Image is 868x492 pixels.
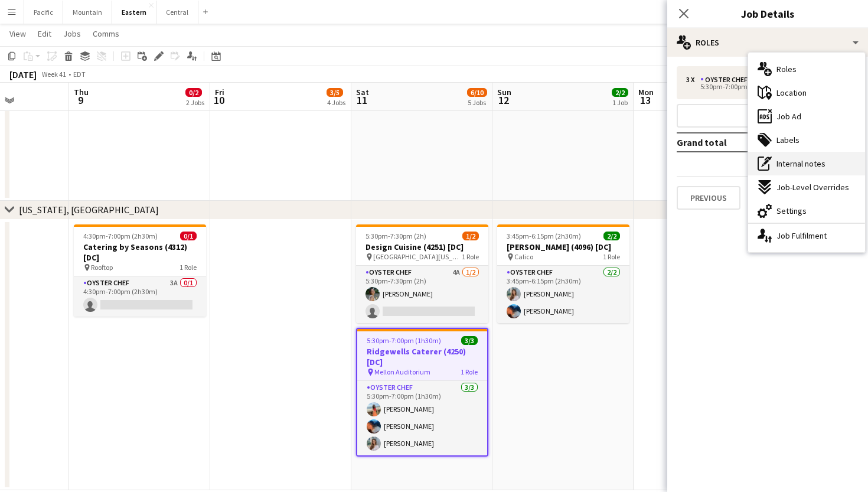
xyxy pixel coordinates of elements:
[495,93,511,107] span: 12
[638,87,654,97] span: Mon
[180,232,197,240] span: 0/1
[88,26,124,41] a: Comms
[9,69,37,80] div: [DATE]
[776,158,825,169] span: Internal notes
[776,87,807,98] span: Location
[74,276,206,317] app-card-role: Oyster Chef3A0/14:30pm-7:00pm (2h30m)
[213,93,224,107] span: 10
[63,1,112,24] button: Mountain
[112,1,156,24] button: Eastern
[461,336,478,345] span: 3/3
[186,98,204,107] div: 2 Jobs
[603,232,620,240] span: 2/2
[327,98,345,107] div: 4 Jobs
[24,1,63,24] button: Pacific
[700,76,752,84] div: Oyster Chef
[514,252,533,261] span: Calico
[327,88,343,97] span: 3/5
[356,87,369,97] span: Sat
[748,224,865,247] div: Job Fulfilment
[74,224,206,317] app-job-card: 4:30pm-7:00pm (2h30m)0/1Catering by Seasons (4312) [DC] Rooftop1 RoleOyster Chef3A0/14:30pm-7:00p...
[367,336,441,345] span: 5:30pm-7:00pm (1h30m)
[776,135,800,145] span: Labels
[776,111,801,122] span: Job Ad
[185,88,202,97] span: 0/2
[58,26,86,41] a: Jobs
[776,182,849,193] span: Job-Level Overrides
[91,263,113,272] span: Rooftop
[461,367,478,376] span: 1 Role
[63,28,81,39] span: Jobs
[180,263,197,272] span: 1 Role
[357,381,487,455] app-card-role: Oyster Chef3/35:30pm-7:00pm (1h30m)[PERSON_NAME][PERSON_NAME][PERSON_NAME]
[686,84,837,90] div: 5:30pm-7:00pm (1h30m)
[497,224,629,323] app-job-card: 3:45pm-6:15pm (2h30m)2/2[PERSON_NAME] (4096) [DC] Calico1 RoleOyster Chef2/23:45pm-6:15pm (2h30m)...
[33,26,56,41] a: Edit
[357,346,487,367] h3: Ridgewells Caterer (4250) [DC]
[497,87,511,97] span: Sun
[215,87,224,97] span: Fri
[667,28,868,57] div: Roles
[356,266,488,323] app-card-role: Oyster Chef4A1/25:30pm-7:30pm (2h)[PERSON_NAME]
[374,367,430,376] span: Mellon Auditorium
[38,28,51,39] span: Edit
[462,232,479,240] span: 1/2
[612,98,628,107] div: 1 Job
[39,70,68,79] span: Week 41
[468,98,487,107] div: 5 Jobs
[373,252,462,261] span: [GEOGRAPHIC_DATA][US_STATE] ([GEOGRAPHIC_DATA], [GEOGRAPHIC_DATA])
[354,93,369,107] span: 11
[356,224,488,323] app-job-card: 5:30pm-7:30pm (2h)1/2Design Cuisine (4251) [DC] [GEOGRAPHIC_DATA][US_STATE] ([GEOGRAPHIC_DATA], [...
[677,104,859,128] button: Add role
[507,232,581,240] span: 3:45pm-6:15pm (2h30m)
[776,64,797,74] span: Roles
[74,87,89,97] span: Thu
[356,328,488,457] app-job-card: 5:30pm-7:00pm (1h30m)3/3Ridgewells Caterer (4250) [DC] Mellon Auditorium1 RoleOyster Chef3/35:30p...
[462,252,479,261] span: 1 Role
[356,242,488,252] h3: Design Cuisine (4251) [DC]
[72,93,89,107] span: 9
[667,6,868,21] h3: Job Details
[612,88,628,97] span: 2/2
[776,206,807,216] span: Settings
[603,252,620,261] span: 1 Role
[677,186,740,210] button: Previous
[366,232,426,240] span: 5:30pm-7:30pm (2h)
[5,26,31,41] a: View
[686,76,700,84] div: 3 x
[83,232,158,240] span: 4:30pm-7:00pm (2h30m)
[637,93,654,107] span: 13
[497,266,629,323] app-card-role: Oyster Chef2/23:45pm-6:15pm (2h30m)[PERSON_NAME][PERSON_NAME]
[19,204,159,216] div: [US_STATE], [GEOGRAPHIC_DATA]
[9,28,26,39] span: View
[93,28,119,39] span: Comms
[73,70,86,79] div: EDT
[497,242,629,252] h3: [PERSON_NAME] (4096) [DC]
[467,88,487,97] span: 6/10
[156,1,198,24] button: Central
[677,133,789,152] td: Grand total
[74,242,206,263] h3: Catering by Seasons (4312) [DC]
